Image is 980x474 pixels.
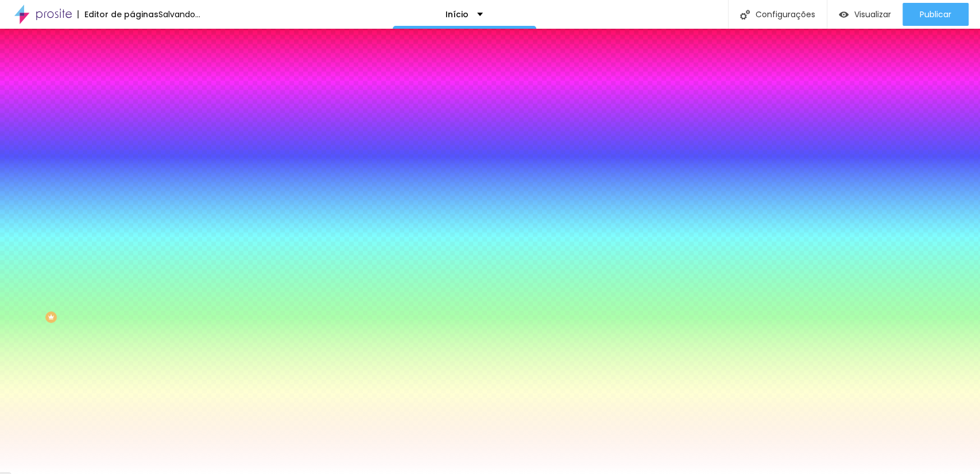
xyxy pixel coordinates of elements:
button: Visualizar [827,3,902,26]
button: Publicar [902,3,969,26]
img: Ícone [740,10,750,20]
div: Salvando... [158,10,200,18]
font: Início [446,9,468,20]
font: Editor de páginas [84,9,158,20]
font: Publicar [920,9,951,20]
font: Visualizar [854,9,891,20]
font: Configurações [756,9,815,20]
img: view-1.svg [839,10,849,20]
